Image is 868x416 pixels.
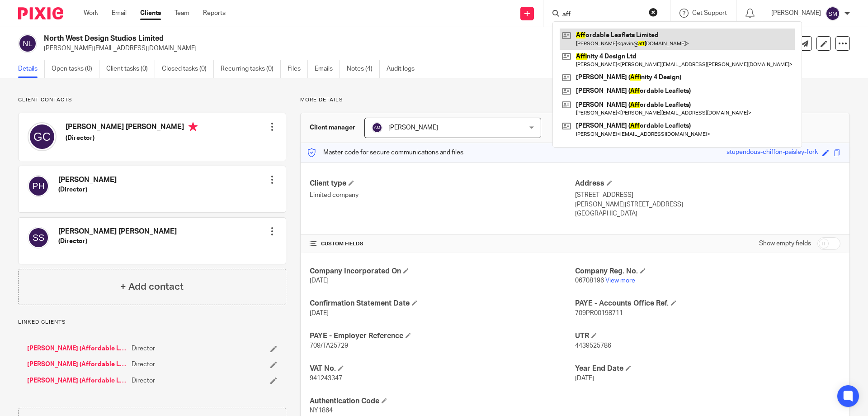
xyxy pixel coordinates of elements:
p: [PERSON_NAME] [771,9,821,18]
p: Linked clients [18,319,286,326]
h5: (Director) [66,134,198,143]
input: Search [561,11,643,19]
a: [PERSON_NAME] (Affordable Leaflets) [27,376,127,385]
a: Work [84,9,98,18]
p: More details [300,96,850,104]
h4: [PERSON_NAME] [PERSON_NAME] [66,122,198,134]
span: Director [132,360,155,369]
span: NY1864 [310,407,333,414]
h4: Address [575,179,840,188]
img: svg%3E [28,175,49,197]
h4: + Add contact [120,280,184,294]
h4: CUSTOM FIELDS [310,240,575,248]
a: Client tasks (0) [106,60,155,78]
h4: PAYE - Accounts Office Ref. [575,299,840,308]
a: [PERSON_NAME] (Affordable Leaflets) [27,360,127,369]
h4: UTR [575,331,840,341]
h4: Client type [310,179,575,188]
span: Director [132,376,155,385]
a: Clients [140,9,161,18]
span: Get Support [692,10,727,16]
h4: Company Reg. No. [575,267,840,276]
label: Show empty fields [759,239,811,248]
span: 4439525786 [575,343,611,349]
h4: Authentication Code [310,397,575,406]
div: stupendous-chiffon-paisley-fork [726,148,818,158]
span: [DATE] [575,375,594,382]
span: 709/TA25729 [310,343,348,349]
h4: Confirmation Statement Date [310,299,575,308]
span: 941243347 [310,375,342,382]
h4: Year End Date [575,364,840,373]
h4: Company Incorporated On [310,267,575,276]
span: Director [132,344,155,353]
p: Limited company [310,191,575,200]
h4: [PERSON_NAME] [PERSON_NAME] [58,227,177,236]
p: [PERSON_NAME][STREET_ADDRESS] [575,200,840,209]
span: 709PR00198711 [575,310,623,316]
a: Details [18,60,45,78]
a: View more [605,277,635,284]
img: svg%3E [28,122,57,151]
p: Master code for secure communications and files [307,148,463,157]
a: Emails [315,60,340,78]
span: [DATE] [310,277,329,284]
img: svg%3E [18,34,37,53]
span: 06708196 [575,277,604,284]
a: [PERSON_NAME] (Affordable Leaflets) [27,344,127,353]
a: Email [112,9,127,18]
h4: [PERSON_NAME] [58,175,117,185]
i: Primary [189,122,198,131]
h3: Client manager [310,123,355,132]
h4: VAT No. [310,364,575,373]
img: svg%3E [826,6,840,21]
h5: (Director) [58,185,117,194]
h5: (Director) [58,237,177,246]
a: Files [288,60,308,78]
a: Reports [203,9,226,18]
a: Notes (4) [347,60,380,78]
img: svg%3E [372,122,382,133]
h4: PAYE - Employer Reference [310,331,575,341]
button: Clear [649,8,658,17]
p: [STREET_ADDRESS] [575,191,840,200]
p: [PERSON_NAME][EMAIL_ADDRESS][DOMAIN_NAME] [44,44,727,53]
h2: North West Design Studios Limited [44,34,590,43]
span: [PERSON_NAME] [388,124,438,131]
p: [GEOGRAPHIC_DATA] [575,209,840,218]
a: Open tasks (0) [52,60,99,78]
a: Closed tasks (0) [162,60,214,78]
img: Pixie [18,7,63,19]
a: Audit logs [387,60,421,78]
span: [DATE] [310,310,329,316]
img: svg%3E [28,227,49,249]
a: Recurring tasks (0) [221,60,281,78]
p: Client contacts [18,96,286,104]
a: Team [175,9,189,18]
